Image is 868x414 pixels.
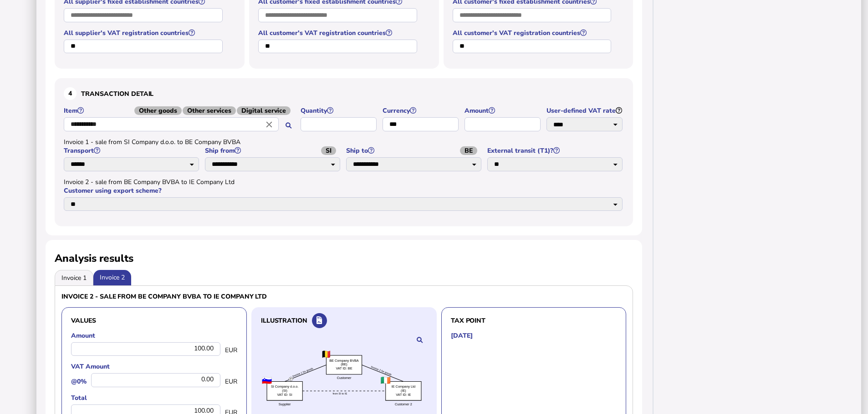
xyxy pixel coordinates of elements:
li: Invoice 1 [55,270,93,285]
span: Invoice 1 - sale from SI Company d.o.o. to BE Company BVBA [64,138,240,146]
h3: Illustration [261,317,427,325]
text: T [290,377,292,381]
label: Transport [64,146,200,155]
label: VAT Amount [71,362,237,371]
label: User-defined VAT rate [546,106,624,115]
h5: [DATE] [451,331,473,340]
text: Supplier [278,402,291,406]
span: Digital service [237,106,291,115]
label: Amount [465,106,542,115]
text: SI Company d.o.o. [271,384,298,389]
h3: Values [71,317,237,325]
label: All customer's VAT registration countries [453,29,613,37]
label: Total [71,394,237,402]
label: @0% [71,377,87,386]
div: 4 [64,87,77,100]
label: External transit (T1)? [487,146,624,155]
span: Invoice 2 - sale from BE Company BVBA to IE Company Ltd [64,178,235,186]
text: VAT ID: SI [277,392,292,396]
textpath: Invoice 2 for goods [370,365,392,376]
button: Search for an item by HS code or use natural language description [281,118,296,133]
span: Other goods [134,106,182,115]
label: Amount [71,331,237,340]
text: BE Company BVBA [329,358,359,362]
text: VAT ID: BE [336,366,352,370]
h2: Analysis results [55,251,133,265]
li: Invoice 2 [93,270,131,285]
text: Customer [337,376,351,380]
div: 0.00 [91,373,220,387]
label: Quantity [301,106,378,115]
label: Currency [383,106,460,115]
span: EUR [225,346,237,354]
i: Close [264,120,274,130]
label: Item [64,106,296,115]
button: Generate tax advice document [312,313,327,328]
span: Other services [183,106,236,115]
text: IE Company Ltd [391,384,415,389]
div: 100.00 [71,342,220,356]
label: Ship from [205,146,342,155]
textpath: from SI to IE [332,392,347,395]
label: Ship to [346,146,483,155]
label: All customer's VAT registration countries [258,29,419,37]
text: (IE) [401,388,406,392]
text: (BE) [341,362,347,366]
text: VAT ID: IE [396,392,411,396]
span: BE [460,146,477,155]
h3: Tax point [451,317,617,325]
label: Customer using export scheme? [64,186,624,195]
h3: Transaction detail [64,87,624,100]
text: Customer 2 [395,402,412,406]
h3: Invoice 2 - sale from BE Company BVBA to IE Company Ltd [61,292,342,301]
section: Define the item, and answer additional questions [55,78,633,226]
label: All supplier's VAT registration countries [64,29,224,37]
span: EUR [225,377,237,386]
text: (SI) [282,388,287,392]
textpath: Invoice 1 for goods [292,367,313,378]
span: SI [321,146,336,155]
